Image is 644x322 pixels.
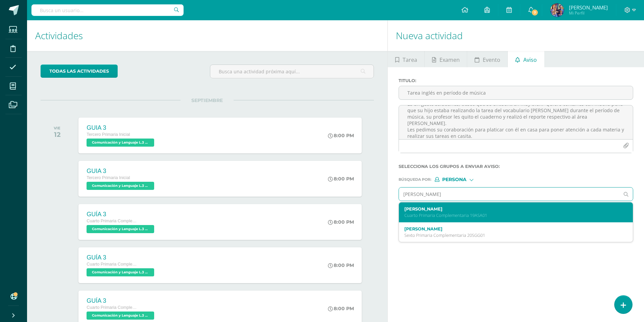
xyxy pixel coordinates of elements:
[87,254,156,261] div: GUÍA 3
[467,51,507,67] a: Evento
[399,105,633,139] textarea: Estimados papitos: Es un gusto saludarles, deseo que se encuentren muy bien. Quiero contarles con...
[328,219,354,225] div: 8:00 PM
[435,177,485,182] div: [object Object]
[87,225,154,233] span: Comunicación y Lenguaje L.3 (Inglés y Laboratorio) 'A'
[87,168,156,175] div: GUIA 3
[399,78,633,83] label: Titulo :
[569,4,608,11] span: [PERSON_NAME]
[328,305,354,312] div: 8:00 PM
[87,124,156,131] div: GUIA 3
[328,132,354,139] div: 8:00 PM
[87,297,156,304] div: GUÍA 3
[41,65,118,78] a: todas las Actividades
[87,262,137,267] span: Cuarto Primaria Complementaria
[404,226,618,231] label: [PERSON_NAME]
[483,52,500,68] span: Evento
[569,10,608,16] span: Mi Perfil
[54,126,61,130] div: VIE
[404,213,618,218] p: Cuarto Primaria Complementaria 19ASA01
[388,51,424,67] a: Tarea
[87,182,154,190] span: Comunicación y Lenguaje L.3 (Inglés y Laboratorio) 'B'
[35,20,379,51] h1: Actividades
[550,3,564,17] img: 7bd55ac0c36ce47889d24abe3c1e3425.png
[87,305,137,310] span: Cuarto Primaria Complementaria
[87,268,154,276] span: Comunicación y Lenguaje L.3 (Inglés y Laboratorio) 'B'
[508,51,544,67] a: Aviso
[87,312,154,320] span: Comunicación y Lenguaje L.3 (Inglés y Laboratorio) 'C'
[425,51,467,67] a: Examen
[399,86,633,99] input: Titulo
[396,20,636,51] h1: Nueva actividad
[404,232,618,238] p: Sexto Primaria Complementaria 20SGG01
[54,130,61,139] div: 12
[399,188,619,201] input: Ej. Mario Galindo
[87,175,130,180] span: Tercero Primaria Inicial
[531,9,539,16] span: 7
[87,139,154,147] span: Comunicación y Lenguaje L.3 (Inglés y Laboratorio) 'A'
[31,4,184,16] input: Busca un usuario...
[210,65,374,78] input: Busca una actividad próxima aquí...
[181,97,234,103] span: SEPTIEMBRE
[87,219,137,223] span: Cuarto Primaria Complementaria
[328,262,354,268] div: 8:00 PM
[523,52,537,68] span: Aviso
[403,52,417,68] span: Tarea
[328,176,354,182] div: 8:00 PM
[442,178,467,181] span: Persona
[439,52,460,68] span: Examen
[87,211,156,218] div: GUÍA 3
[399,178,431,181] span: Búsqueda por :
[399,164,633,169] label: Selecciona los grupos a enviar aviso :
[404,206,618,212] label: [PERSON_NAME]
[87,132,130,137] span: Tercero Primaria Inicial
